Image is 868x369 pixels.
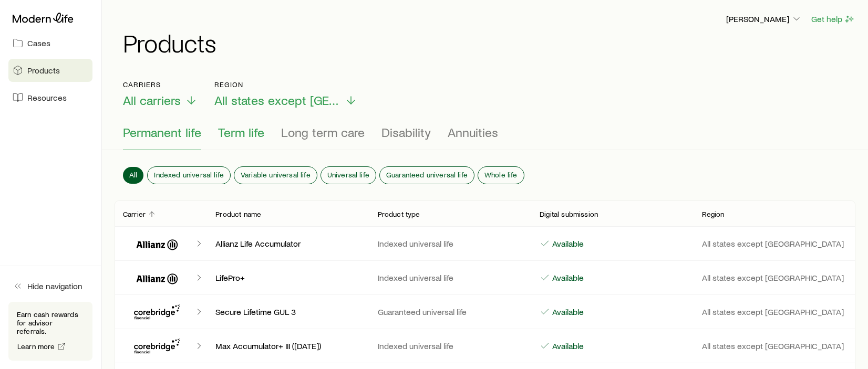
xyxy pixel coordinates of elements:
[386,171,468,179] span: Guaranteed universal life
[215,307,360,317] p: Secure Lifetime GUL 3
[129,171,137,179] span: All
[811,13,855,25] button: Get help
[726,13,802,26] button: [PERSON_NAME]
[8,275,92,298] button: Hide navigation
[378,307,523,317] p: Guaranteed universal life
[726,14,802,24] p: [PERSON_NAME]
[17,310,84,335] p: Earn cash rewards for advisor referrals.
[123,93,181,108] span: All carriers
[123,30,855,55] h1: Products
[8,59,92,82] a: Products
[380,167,474,184] button: Guaranteed universal life
[448,125,498,140] span: Annuities
[702,341,847,351] p: All states except [GEOGRAPHIC_DATA]
[123,210,146,218] p: Carrier
[381,125,431,140] span: Disability
[8,302,92,361] div: Earn cash rewards for advisor referrals.Learn more
[550,307,584,317] p: Available
[123,80,198,89] p: Carriers
[27,65,60,76] span: Products
[378,238,523,249] p: Indexed universal life
[27,38,50,48] span: Cases
[123,80,198,108] button: CarriersAll carriers
[123,125,201,140] span: Permanent life
[27,92,67,103] span: Resources
[123,125,847,150] div: Product types
[214,80,357,108] button: RegionAll states except [GEOGRAPHIC_DATA]
[215,210,261,218] p: Product name
[215,272,360,283] p: LifePro+
[378,272,523,283] p: Indexed universal life
[281,125,365,140] span: Long term care
[215,238,360,249] p: Allianz Life Accumulator
[154,171,224,179] span: Indexed universal life
[8,31,92,55] a: Cases
[702,307,847,317] p: All states except [GEOGRAPHIC_DATA]
[123,167,143,184] button: All
[327,171,369,179] span: Universal life
[8,86,92,109] a: Resources
[540,210,598,218] p: Digital submission
[27,281,82,291] span: Hide navigation
[702,210,725,218] p: Region
[702,272,847,283] p: All states except [GEOGRAPHIC_DATA]
[148,167,230,184] button: Indexed universal life
[378,341,523,351] p: Indexed universal life
[378,210,420,218] p: Product type
[478,167,524,184] button: Whole life
[321,167,376,184] button: Universal life
[218,125,264,140] span: Term life
[234,167,317,184] button: Variable universal life
[214,93,340,108] span: All states except [GEOGRAPHIC_DATA]
[214,80,357,89] p: Region
[17,343,55,350] span: Learn more
[215,341,360,351] p: Max Accumulator+ III ([DATE])
[484,171,518,179] span: Whole life
[702,238,847,249] p: All states except [GEOGRAPHIC_DATA]
[550,272,584,283] p: Available
[241,171,311,179] span: Variable universal life
[550,341,584,351] p: Available
[550,238,584,249] p: Available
